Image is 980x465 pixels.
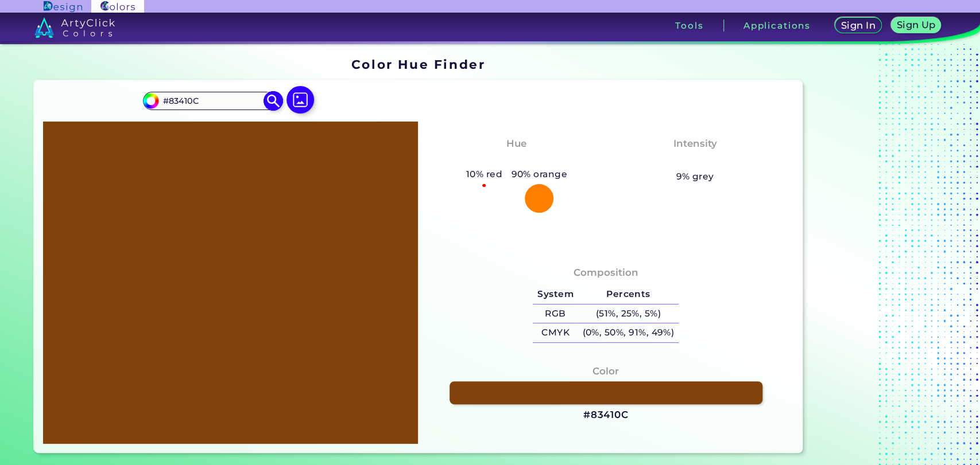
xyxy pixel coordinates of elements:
[507,167,572,182] h5: 90% orange
[743,21,811,30] h3: Applications
[843,21,874,30] h5: Sign In
[506,135,526,152] h4: Hue
[578,285,679,304] h5: Percents
[492,154,541,167] h3: Orange
[673,135,716,152] h4: Intensity
[592,363,619,380] h4: Color
[533,304,578,323] h5: RGB
[533,323,578,342] h5: CMYK
[578,304,679,323] h5: (51%, 25%, 5%)
[578,323,679,342] h5: (0%, 50%, 91%, 49%)
[159,93,266,108] input: type color..
[583,408,629,422] h3: #83410C
[286,86,314,114] img: icon picture
[264,91,284,111] img: icon search
[898,21,934,29] h5: Sign Up
[44,1,82,12] img: ArtyClick Design logo
[462,167,507,182] h5: 10% red
[351,56,485,73] h1: Color Hue Finder
[533,285,578,304] h5: System
[574,264,638,281] h4: Composition
[837,18,879,33] a: Sign In
[675,21,703,30] h3: Tools
[893,18,939,33] a: Sign Up
[676,169,714,184] h5: 9% grey
[34,17,115,38] img: logo_artyclick_colors_white.svg
[670,154,720,167] h3: Vibrant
